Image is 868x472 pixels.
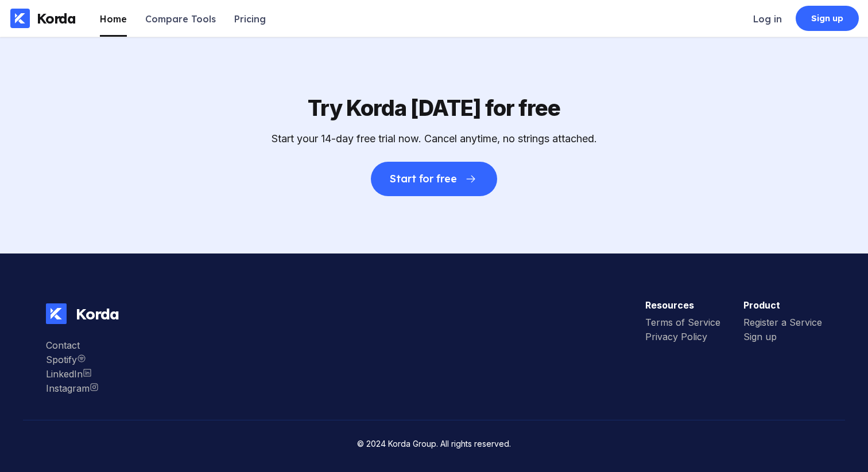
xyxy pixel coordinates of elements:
[46,383,99,397] a: Instagram
[811,13,844,24] div: Sign up
[46,383,99,394] div: Instagram
[46,340,99,351] div: Contact
[37,10,76,27] div: Korda
[645,317,720,328] div: Terms of Service
[743,331,822,342] div: Sign up
[390,173,457,185] div: Start for free
[234,13,266,25] div: Pricing
[145,13,216,25] div: Compare Tools
[645,317,720,331] a: Terms of Service
[645,299,720,311] h3: Resources
[272,132,597,145] div: Start your 14-day free trial now. Cancel anytime, no strings attached.
[46,340,99,354] a: Contact
[357,439,511,448] small: © 2024 Korda Group. All rights reserved.
[743,331,822,345] a: Sign up
[743,317,822,331] a: Register a Service
[46,368,99,383] a: LinkedIn
[46,354,99,368] a: Instagram
[743,299,822,311] h3: Product
[371,145,497,196] a: Start for free
[645,331,720,342] div: Privacy Policy
[46,368,99,380] div: LinkedIn
[753,13,782,25] div: Log in
[796,6,859,31] a: Sign up
[645,331,720,345] a: Privacy Policy
[100,13,127,25] div: Home
[743,317,822,328] div: Register a Service
[308,95,560,121] div: Try Korda [DATE] for free
[67,305,119,323] div: Korda
[46,354,99,365] div: Spotify
[371,162,497,196] button: Start for free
